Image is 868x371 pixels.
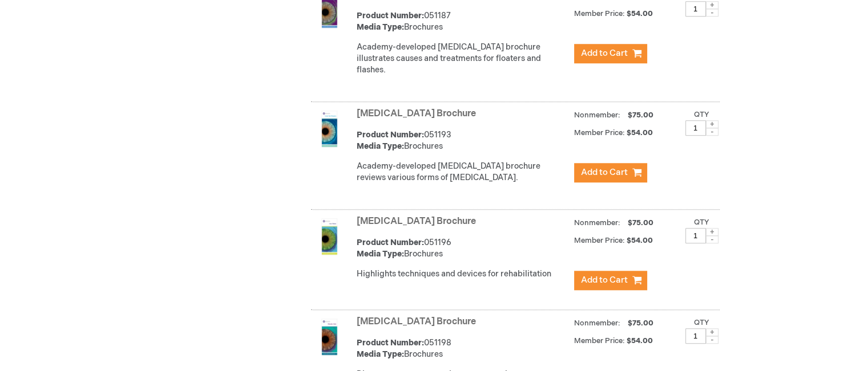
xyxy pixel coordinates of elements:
[357,349,404,359] strong: Media Type:
[626,111,655,120] span: $75.00
[357,238,424,247] strong: Product Number:
[627,128,655,137] span: $54.00
[357,268,568,280] div: Highlights techniques and devices for rehabilitation
[357,130,424,140] strong: Product Number:
[357,316,476,327] a: [MEDICAL_DATA] Brochure
[357,161,568,184] div: Academy-developed [MEDICAL_DATA] brochure reviews various forms of [MEDICAL_DATA].
[627,236,655,245] span: $54.00
[357,141,404,151] strong: Media Type:
[311,111,348,147] img: Laser Eye Surgery Brochure
[357,216,476,227] a: [MEDICAL_DATA] Brochure
[694,218,709,227] label: Qty
[626,319,655,328] span: $75.00
[574,336,625,345] strong: Member Price:
[574,236,625,245] strong: Member Price:
[357,237,568,260] div: 051196 Brochures
[574,316,620,331] strong: Nonmember:
[685,120,706,136] input: Qty
[574,108,620,123] strong: Nonmember:
[627,336,655,345] span: $54.00
[685,228,706,243] input: Qty
[574,271,647,290] button: Add to Cart
[574,128,625,137] strong: Member Price:
[685,328,706,344] input: Qty
[311,319,348,355] img: Macular Hole Brochure
[574,9,625,18] strong: Member Price:
[694,110,709,119] label: Qty
[694,318,709,327] label: Qty
[357,22,404,32] strong: Media Type:
[357,10,568,33] div: 051187 Brochures
[581,167,628,178] span: Add to Cart
[581,48,628,59] span: Add to Cart
[357,42,568,76] div: Academy-developed [MEDICAL_DATA] brochure illustrates causes and treatments for floaters and flas...
[357,11,424,21] strong: Product Number:
[357,108,476,119] a: [MEDICAL_DATA] Brochure
[357,129,568,152] div: 051193 Brochures
[574,216,620,230] strong: Nonmember:
[311,218,348,255] img: Low Vision Brochure
[357,338,424,348] strong: Product Number:
[627,9,655,18] span: $54.00
[357,249,404,259] strong: Media Type:
[357,337,568,360] div: 051198 Brochures
[574,163,647,182] button: Add to Cart
[626,218,655,227] span: $75.00
[574,44,647,63] button: Add to Cart
[685,1,706,17] input: Qty
[581,275,628,286] span: Add to Cart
